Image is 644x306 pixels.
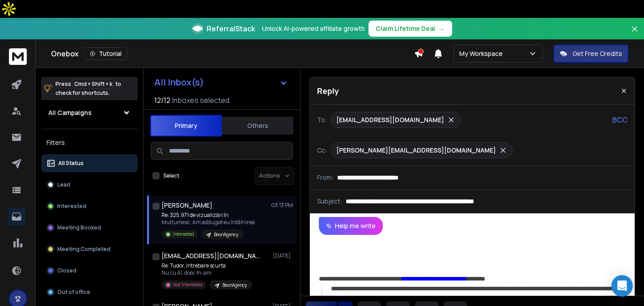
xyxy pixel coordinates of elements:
button: Interested [41,197,138,215]
p: Re: 325.971 de vizualizări în [161,212,255,219]
p: Lead [57,181,70,188]
button: Tutorial [84,47,127,60]
p: Unlock AI-powered affiliate growth [262,24,365,33]
p: All Status [58,160,84,167]
label: Select [163,172,179,179]
p: BCC [612,115,627,125]
p: [DATE] [273,252,293,259]
h3: Filters [41,136,138,149]
button: Closed [41,262,138,280]
p: [EMAIL_ADDRESS][DOMAIN_NAME] [336,115,444,124]
div: Open Intercom Messenger [611,275,633,297]
button: All Inbox(s) [147,73,295,91]
span: Cmd + Shift + k [73,79,114,89]
p: Interested [57,203,86,210]
button: Claim Lifetime Deal→ [369,21,452,37]
p: Nu cu AI, doar m-am [161,269,252,276]
p: Re: Tudor, intrebare scurta [161,262,252,269]
button: Out of office [41,283,138,301]
button: Meeting Completed [41,240,138,258]
p: Mulțumesc. Am adăugat eu întâlnirea [161,219,255,226]
p: Interested [173,231,194,238]
span: → [439,24,445,33]
button: Get Free Credits [554,45,628,63]
p: Cc: [317,146,327,155]
p: BeonAgency [222,282,247,289]
p: To: [317,115,327,124]
p: Subject: [317,197,342,206]
p: Not Interested [173,281,203,288]
h1: [EMAIL_ADDRESS][DOMAIN_NAME] [161,251,260,260]
p: Meeting Completed [57,246,110,253]
p: [PERSON_NAME][EMAIL_ADDRESS][DOMAIN_NAME] [336,146,496,155]
button: Lead [41,176,138,194]
button: Primary [150,115,222,136]
p: Out of office [57,289,90,296]
span: ReferralStack [207,23,255,34]
p: 03:13 PM [271,202,293,209]
span: 12 / 12 [154,95,170,106]
button: Close banner [629,23,640,45]
h3: Inboxes selected [172,95,229,106]
p: Press to check for shortcuts. [55,80,121,98]
p: Meeting Booked [57,224,101,231]
h1: All Inbox(s) [154,78,204,87]
p: Reply [317,85,339,97]
h1: [PERSON_NAME] [161,201,212,210]
button: All Campaigns [41,104,138,122]
h1: All Campaigns [48,108,92,117]
button: Others [222,116,293,136]
div: Onebox [51,47,414,60]
p: Get Free Credits [572,49,622,58]
p: Closed [57,267,76,274]
p: From: [317,173,334,182]
button: All Status [41,154,138,172]
button: Meeting Booked [41,219,138,237]
p: My Workspace [459,49,506,58]
button: Help me write [319,217,383,235]
p: BeonAgency [214,231,238,238]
